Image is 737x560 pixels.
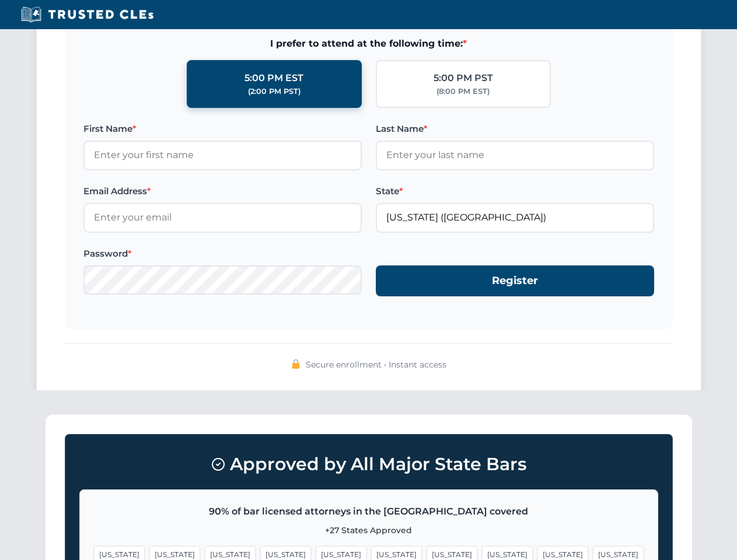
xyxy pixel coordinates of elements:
[436,86,490,97] div: (8:00 PM EST)
[376,122,654,136] label: Last Name
[376,141,654,170] input: Enter your last name
[248,86,301,97] div: (2:00 PM PST)
[83,122,362,136] label: First Name
[94,524,644,537] p: +27 States Approved
[83,184,362,198] label: Email Address
[376,203,654,232] input: Florida (FL)
[83,141,362,170] input: Enter your first name
[94,504,644,519] p: 90% of bar licensed attorneys in the [GEOGRAPHIC_DATA] covered
[376,265,654,296] button: Register
[244,71,303,86] div: 5:00 PM EST
[83,247,362,261] label: Password
[83,203,362,232] input: Enter your email
[291,359,301,369] img: 🔒
[83,36,654,51] span: I prefer to attend at the following time:
[18,6,157,23] img: Trusted CLEs
[306,358,446,371] span: Secure enrollment • Instant access
[376,184,654,198] label: State
[434,71,493,86] div: 5:00 PM PST
[79,449,658,480] h3: Approved by All Major State Bars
